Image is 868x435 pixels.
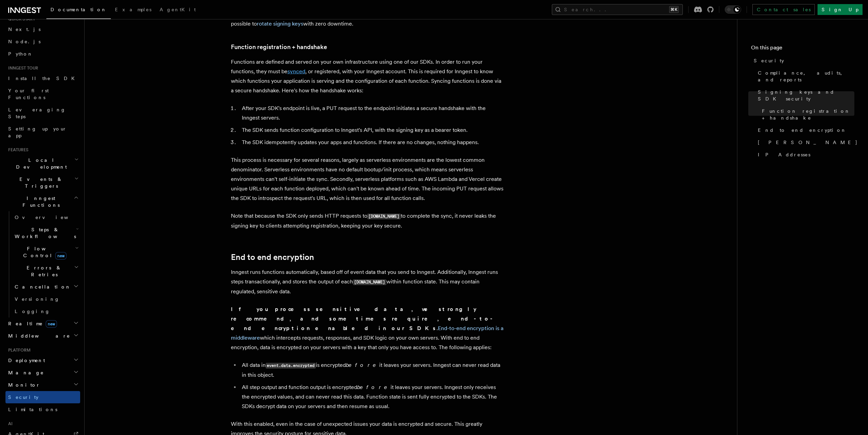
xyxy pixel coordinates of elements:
[5,379,80,391] button: Monitor
[231,252,314,262] a: End to end encryption
[751,55,854,67] a: Security
[5,347,31,353] span: Platform
[8,39,41,44] span: Node.js
[5,173,80,192] button: Events & Triggers
[5,23,80,35] a: Next.js
[12,226,76,240] span: Steps & Workflows
[231,57,504,95] p: Functions are defined and served on your own infrastructure using one of our SDKs. In order to ru...
[5,104,80,123] a: Leveraging Steps
[8,126,67,138] span: Setting up your app
[115,7,151,12] span: Examples
[752,4,815,15] a: Contact sales
[762,108,854,121] span: Function registration + handshake
[5,157,74,170] span: Local Development
[357,384,391,390] em: before
[818,4,863,15] a: Sign Up
[5,176,74,189] span: Events & Triggers
[758,89,854,102] span: Signing keys and SDK security
[288,68,305,75] a: synced
[5,382,40,388] span: Monitor
[5,320,57,327] span: Realtime
[5,330,80,342] button: Middleware
[46,320,57,328] span: new
[8,107,66,119] span: Leveraging Steps
[755,67,854,86] a: Compliance, audits, and reports
[240,104,504,123] li: After your SDK's endpoint is live, a PUT request to the endpoint initiates a secure handshake wit...
[12,293,80,305] a: Versioning
[240,125,504,135] li: The SDK sends function configuration to Inngest's API, with the signing key as a bearer token.
[552,4,683,15] button: Search...⌘K
[8,76,79,81] span: Install the SDK
[46,2,111,19] a: Documentation
[759,105,854,124] a: Function registration + handshake
[12,223,80,243] button: Steps & Workflows
[12,211,80,223] a: Overview
[755,124,854,136] a: End to end encryption
[8,407,57,412] span: Limitations
[5,211,80,317] div: Inngest Functions
[755,136,854,149] a: [PERSON_NAME]
[12,305,80,317] a: Logging
[231,155,504,203] p: This process is necessary for several reasons, largely as serverless environments are the lowest ...
[5,195,74,208] span: Inngest Functions
[5,35,80,48] a: Node.js
[5,72,80,84] a: Install the SDK
[240,383,504,411] li: All step output and function output is encrypted it leaves your servers. Inngest only receives th...
[50,7,107,12] span: Documentation
[755,149,854,161] a: IP Addresses
[669,6,679,13] kbd: ⌘K
[240,138,504,147] li: The SDK idempotently updates your apps and functions. If there are no changes, nothing happens.
[8,88,49,100] span: Your first Functions
[266,363,316,369] code: event.data.encrypted
[758,151,810,158] span: IP Addresses
[231,42,327,52] a: Function registration + handshake
[5,421,13,426] span: AI
[758,127,847,134] span: End to end encryption
[725,5,741,14] button: Toggle dark mode
[8,394,39,400] span: Security
[12,264,74,278] span: Errors & Retries
[5,48,80,60] a: Python
[5,367,80,379] button: Manage
[5,16,35,22] span: Quick start
[231,267,504,296] p: Inngest runs functions automatically, based off of event data that you send to Inngest. Additiona...
[5,369,44,376] span: Manage
[758,69,854,83] span: Compliance, audits, and reports
[231,211,504,231] p: Note that because the SDK only sends HTTP requests to to complete the sync, it never leaks the si...
[751,44,854,55] h4: On this page
[5,192,80,211] button: Inngest Functions
[15,296,60,302] span: Versioning
[15,215,85,220] span: Overview
[8,27,41,32] span: Next.js
[111,2,156,18] a: Examples
[758,139,858,146] span: [PERSON_NAME]
[12,283,71,290] span: Cancellation
[12,243,80,262] button: Flow Controlnew
[231,306,437,312] strong: If you process sensitive data, we
[15,309,50,314] span: Logging
[5,84,80,104] a: Your first Functions
[231,305,504,352] p: . which intercepts requests, responses, and SDK logic on your own servers. With end to end encryp...
[346,362,379,368] em: before
[353,279,386,285] code: [DOMAIN_NAME]
[5,154,80,173] button: Local Development
[367,214,401,219] code: [DOMAIN_NAME]
[5,317,80,330] button: Realtimenew
[5,123,80,142] a: Setting up your app
[160,7,196,12] span: AgentKit
[55,252,67,260] span: new
[5,354,80,367] button: Deployment
[5,65,38,71] span: Inngest tour
[12,262,80,281] button: Errors & Retries
[5,332,70,339] span: Middleware
[231,306,496,331] strong: strongly recommend, and sometimes require, end-to-end encryption enabled in our SDKs
[8,51,33,57] span: Python
[5,357,45,364] span: Deployment
[754,57,784,64] span: Security
[5,391,80,403] a: Security
[156,2,200,18] a: AgentKit
[755,86,854,105] a: Signing keys and SDK security
[240,360,504,380] li: All data in is encrypted it leaves your servers. Inngest can never read data in this object.
[12,281,80,293] button: Cancellation
[5,403,80,416] a: Limitations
